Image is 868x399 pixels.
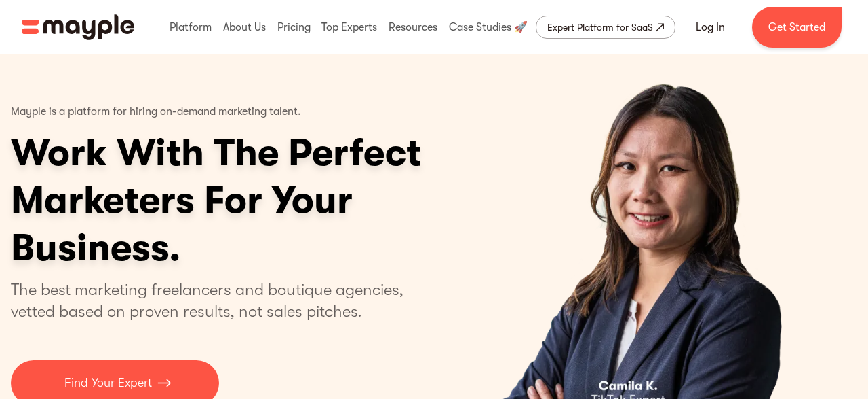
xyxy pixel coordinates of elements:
[318,5,380,49] div: Top Experts
[64,374,152,392] p: Find Your Expert
[11,95,301,129] p: Mayple is a platform for hiring on-demand marketing talent.
[752,7,842,48] a: Get Started
[166,5,215,49] div: Platform
[22,14,134,40] img: Mayple logo
[385,5,441,49] div: Resources
[547,19,653,35] div: Expert Platform for SaaS
[679,11,741,44] a: Log In
[536,16,675,39] a: Expert Platform for SaaS
[220,5,269,49] div: About Us
[11,279,420,322] p: The best marketing freelancers and boutique agencies, vetted based on proven results, not sales p...
[11,129,526,272] h1: Work With The Perfect Marketers For Your Business.
[274,5,314,49] div: Pricing
[22,14,134,40] a: home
